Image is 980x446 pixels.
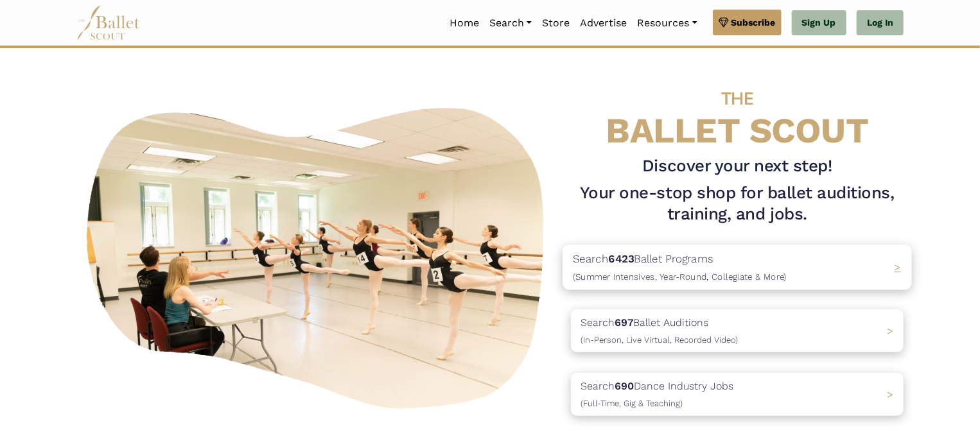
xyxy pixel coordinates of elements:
[573,250,787,285] p: Search Ballet Programs
[76,94,561,416] img: A group of ballerinas talking to each other in a ballet studio
[719,15,729,30] img: gem.svg
[615,380,634,392] b: 690
[887,388,893,400] span: >
[581,399,683,408] span: (Full-Time, Gig & Teaching)
[571,182,904,226] h1: Your one-stop shop for ballet auditions, training, and jobs.
[581,335,738,345] span: (In-Person, Live Virtual, Recorded Video)
[571,373,904,416] a: Search690Dance Industry Jobs(Full-Time, Gig & Teaching) >
[608,252,634,265] b: 6423
[444,10,484,37] a: Home
[731,15,776,30] span: Subscribe
[581,378,733,411] p: Search Dance Industry Jobs
[792,10,846,36] a: Sign Up
[581,314,738,347] p: Search Ballet Auditions
[571,309,904,352] a: Search697Ballet Auditions(In-Person, Live Virtual, Recorded Video) >
[484,10,537,37] a: Search
[571,246,904,289] a: Search6423Ballet Programs(Summer Intensives, Year-Round, Collegiate & More)>
[887,325,893,337] span: >
[632,10,702,37] a: Resources
[575,10,632,37] a: Advertise
[857,10,904,36] a: Log In
[615,316,633,329] b: 697
[571,74,904,150] h4: BALLET SCOUT
[721,88,753,109] span: THE
[537,10,575,37] a: Store
[571,155,904,177] h3: Discover your next step!
[895,261,902,274] span: >
[573,271,787,282] span: (Summer Intensives, Year-Round, Collegiate & More)
[713,10,782,35] a: Subscribe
